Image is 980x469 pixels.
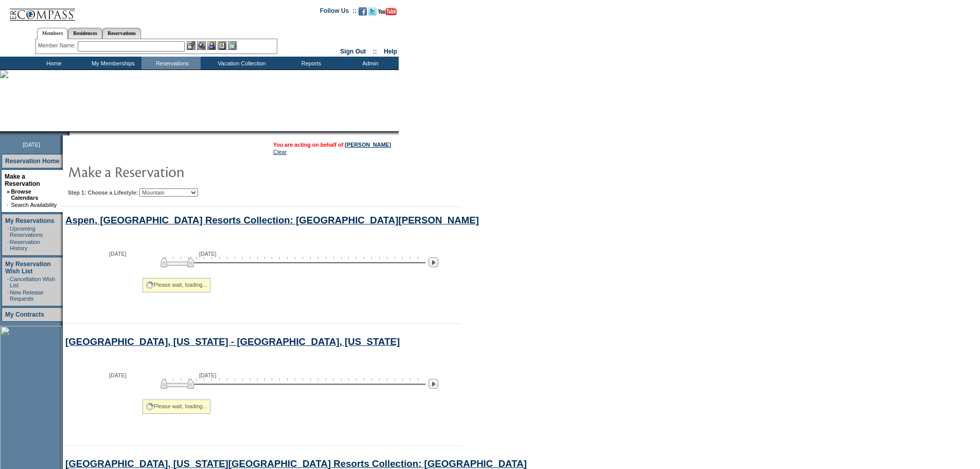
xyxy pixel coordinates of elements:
[23,57,82,70] td: Home
[429,257,438,267] img: Next
[82,57,141,70] td: My Memberships
[207,41,216,50] img: Impersonate
[359,10,367,16] a: Become our fan on Facebook
[7,188,10,195] b: »
[109,251,127,257] span: [DATE]
[359,7,367,15] img: Become our fan on Facebook
[11,202,57,208] a: Search Availability
[280,57,340,70] td: Reports
[378,10,397,16] a: Subscribe to our YouTube Channel
[7,239,9,251] td: ·
[7,276,9,288] td: ·
[7,289,9,302] td: ·
[10,289,43,302] a: New Release Requests
[429,379,438,389] img: Next
[368,7,377,15] img: Follow us on Twitter
[142,399,210,414] div: Please wait, loading...
[65,215,479,225] a: Aspen, [GEOGRAPHIC_DATA] Resorts Collection: [GEOGRAPHIC_DATA][PERSON_NAME]
[345,142,391,148] a: [PERSON_NAME]
[320,6,357,19] td: Follow Us ::
[199,372,217,378] span: [DATE]
[7,225,9,238] td: ·
[146,281,154,289] img: spinner2.gif
[7,202,10,208] td: ·
[5,311,44,318] a: My Contracts
[5,158,59,165] a: Reservation Home
[378,8,397,15] img: Subscribe to our YouTube Channel
[37,28,68,39] a: Members
[273,149,287,155] a: Clear
[11,188,38,201] a: Browse Calendars
[65,458,527,469] a: [GEOGRAPHIC_DATA], [US_STATE][GEOGRAPHIC_DATA] Resorts Collection: [GEOGRAPHIC_DATA]
[218,41,226,50] img: Reservations
[141,57,201,70] td: Reservations
[102,28,141,39] a: Reservations
[23,142,40,148] span: [DATE]
[10,225,43,238] a: Upcoming Reservations
[187,41,195,50] img: b_edit.gif
[384,48,397,55] a: Help
[368,10,377,16] a: Follow us on Twitter
[201,57,280,70] td: Vacation Collection
[273,142,391,148] span: You are acting on behalf of:
[68,189,138,196] b: Step 1: Choose a Lifestyle:
[340,48,366,55] a: Sign Out
[340,57,399,70] td: Admin
[65,336,400,347] a: [GEOGRAPHIC_DATA], [US_STATE] - [GEOGRAPHIC_DATA], [US_STATE]
[68,161,274,182] img: pgTtlMakeReservation.gif
[10,276,55,288] a: Cancellation Wish List
[10,239,40,251] a: Reservation History
[68,28,102,39] a: Residences
[199,251,217,257] span: [DATE]
[5,260,51,275] a: My Reservation Wish List
[5,217,54,224] a: My Reservations
[109,372,127,378] span: [DATE]
[66,131,69,135] img: promoShadowLeftCorner.gif
[146,403,154,411] img: spinner2.gif
[69,131,70,135] img: blank.gif
[5,173,40,187] a: Make a Reservation
[228,41,237,50] img: b_calculator.gif
[38,41,78,50] div: Member Name:
[197,41,206,50] img: View
[142,278,210,292] div: Please wait, loading...
[373,48,377,55] span: ::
